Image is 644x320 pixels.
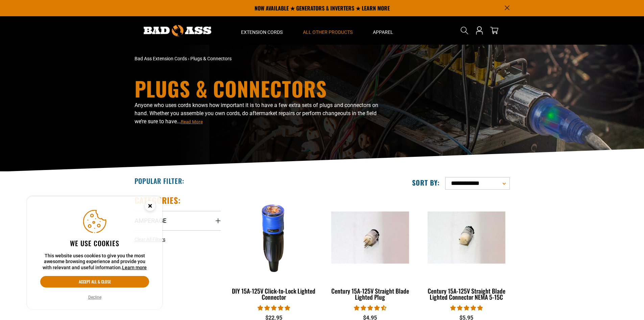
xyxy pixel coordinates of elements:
[40,253,149,271] p: This website uses cookies to give you the most awesome browsing experience and provide you with r...
[423,195,509,304] a: Century 15A-125V Straight Blade Lighted Connector NEMA 5-15C Century 15A-125V Straight Blade Ligh...
[412,178,440,187] label: Sort by:
[363,16,403,45] summary: Apparel
[424,211,509,263] img: Century 15A-125V Straight Blade Lighted Connector NEMA 5-15C
[135,55,381,62] nav: breadcrumbs
[86,294,103,301] button: Decline
[122,265,147,270] a: Learn more
[40,276,149,287] button: Accept all & close
[190,56,232,61] span: Plugs & Connectors
[293,16,363,45] summary: All Other Products
[241,29,283,35] span: Extension Cords
[423,288,509,300] div: Century 15A-125V Straight Blade Lighted Connector NEMA 5-15C
[231,288,317,300] div: DIY 15A-125V Click-to-Lock Lighted Connector
[135,211,221,230] summary: Amperage
[354,305,386,311] span: 4.38 stars
[135,176,184,185] h2: Popular Filter:
[231,16,293,45] summary: Extension Cords
[328,211,413,263] img: Century 15A-125V Straight Blade Lighted Plug
[303,29,353,35] span: All Other Products
[231,198,316,276] img: DIY 15A-125V Click-to-Lock Lighted Connector
[231,195,317,304] a: DIY 15A-125V Click-to-Lock Lighted Connector DIY 15A-125V Click-to-Lock Lighted Connector
[258,305,290,311] span: 4.84 stars
[40,239,149,248] h2: We use cookies
[144,25,211,36] img: Bad Ass Extension Cords
[327,288,413,300] div: Century 15A-125V Straight Blade Lighted Plug
[327,195,413,304] a: Century 15A-125V Straight Blade Lighted Plug Century 15A-125V Straight Blade Lighted Plug
[135,78,381,99] h1: Plugs & Connectors
[135,56,187,61] a: Bad Ass Extension Cords
[181,119,203,124] span: Read More
[135,101,381,126] p: Anyone who uses cords knows how important it is to have a few extra sets of plugs and connectors ...
[459,25,470,36] summary: Search
[27,196,162,310] aside: Cookie Consent
[450,305,483,311] span: 5.00 stars
[373,29,393,35] span: Apparel
[135,195,181,206] h2: Categories:
[188,56,189,61] span: ›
